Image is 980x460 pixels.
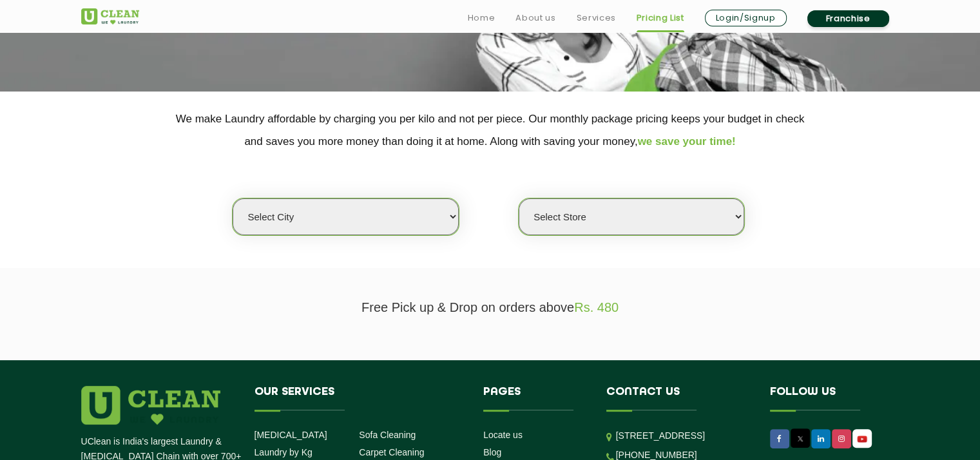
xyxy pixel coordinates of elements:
a: Locate us [483,430,523,440]
a: Home [468,10,495,26]
p: We make Laundry affordable by charging you per kilo and not per piece. Our monthly package pricin... [81,108,899,153]
a: Pricing List [637,10,684,26]
a: Login/Signup [705,10,787,26]
a: Services [576,10,615,26]
img: logo.png [81,386,220,425]
a: Carpet Cleaning [359,447,424,457]
span: Rs. 480 [574,300,619,314]
h4: Pages [483,386,587,410]
img: UClean Laundry and Dry Cleaning [854,432,870,446]
img: UClean Laundry and Dry Cleaning [81,8,139,24]
p: [STREET_ADDRESS] [616,428,751,443]
a: Laundry by Kg [255,447,312,457]
a: [MEDICAL_DATA] [255,430,327,440]
a: [PHONE_NUMBER] [616,450,697,460]
a: About us [515,10,555,26]
span: we save your time! [638,135,736,148]
p: Free Pick up & Drop on orders above [81,300,899,315]
h4: Follow us [770,386,883,410]
a: Franchise [807,10,889,27]
a: Sofa Cleaning [359,430,416,440]
a: Blog [483,447,501,457]
h4: Contact us [606,386,751,410]
h4: Our Services [255,386,465,410]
